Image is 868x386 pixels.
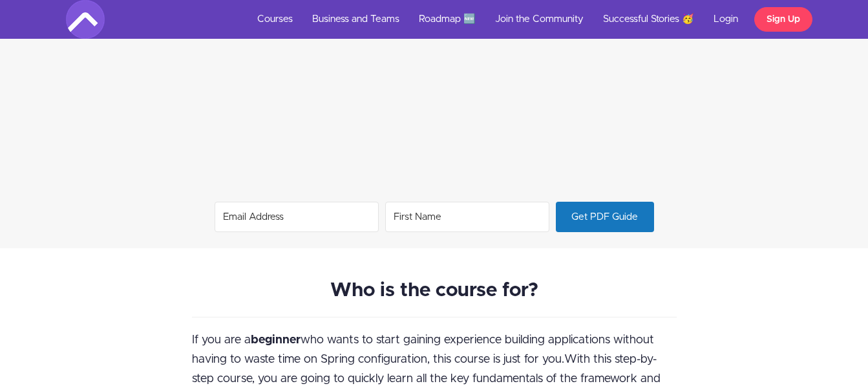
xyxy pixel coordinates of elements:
button: Get PDF Guide [556,202,653,232]
strong: Who is the course for? [330,281,538,300]
span: Get PDF Guide [556,202,653,231]
a: Sign Up [754,7,812,32]
input: First Name [385,202,549,232]
strong: beginner [251,334,301,346]
input: Email Address [215,202,379,232]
